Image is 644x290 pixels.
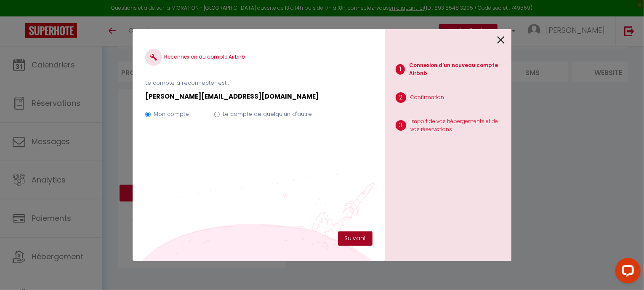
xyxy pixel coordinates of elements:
[410,118,505,134] p: Import de vos hébergements et de vos réservations
[396,64,405,75] span: 1
[145,49,373,66] h4: Reconnexion du compte Airbnb
[338,231,373,246] button: Suivant
[410,94,444,102] p: Confirmation
[145,91,373,102] p: [PERSON_NAME][EMAIL_ADDRESS][DOMAIN_NAME]
[409,62,505,78] p: Connexion d'un nouveau compte Airbnb
[154,110,189,118] label: Mon compte
[145,79,373,87] p: Le compte à reconnecter est :
[396,120,406,131] span: 3
[223,110,312,118] label: Le compte de quelqu'un d'autre
[609,255,644,290] iframe: LiveChat chat widget
[396,92,406,103] span: 2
